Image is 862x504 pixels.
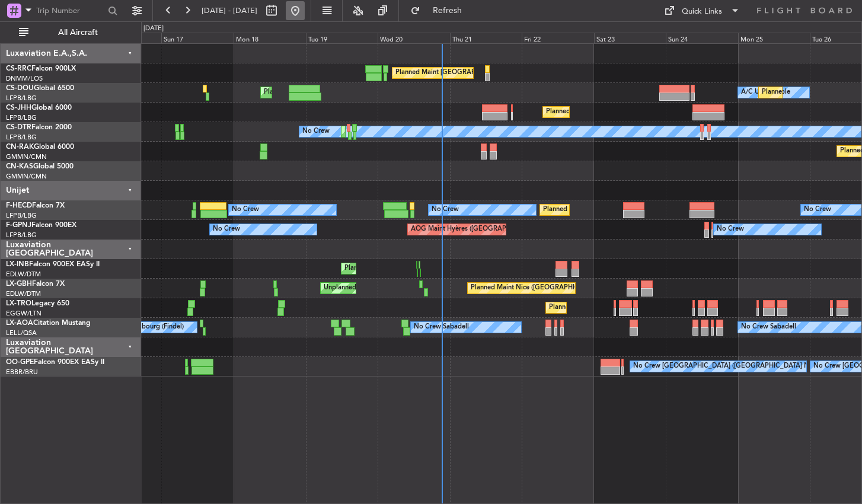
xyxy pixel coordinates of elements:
a: LFPB/LBG [6,133,37,142]
span: F-HECD [6,202,32,209]
div: Planned Maint [GEOGRAPHIC_DATA] ([GEOGRAPHIC_DATA]) [264,84,451,101]
a: EBBR/BRU [6,368,38,377]
div: No Crew [232,201,259,219]
div: AOG Maint Hyères ([GEOGRAPHIC_DATA]-[GEOGRAPHIC_DATA]) [411,221,611,238]
a: LFPB/LBG [6,113,37,122]
a: LX-GBHFalcon 7X [6,280,65,288]
div: Planned Maint Sofia [344,123,405,141]
a: LELL/QSA [6,328,37,337]
div: Planned Maint [GEOGRAPHIC_DATA] ([GEOGRAPHIC_DATA]) [549,299,736,317]
div: Planned Maint [GEOGRAPHIC_DATA] ([GEOGRAPHIC_DATA]) [543,201,730,219]
span: LX-INB [6,261,29,268]
div: Sun 24 [666,33,738,43]
div: Quick Links [682,6,722,18]
span: OO-GPE [6,359,34,366]
span: CN-KAS [6,163,33,170]
a: LFPB/LBG [6,211,37,220]
div: Sun 17 [161,33,234,43]
span: Refresh [423,7,472,15]
div: Mon 25 [738,33,810,43]
div: Planned Maint [GEOGRAPHIC_DATA] ([GEOGRAPHIC_DATA]) [395,64,582,82]
a: OO-GPEFalcon 900EX EASy II [6,359,104,366]
a: EGGW/LTN [6,309,41,318]
span: LX-TRO [6,300,31,307]
span: LX-AOA [6,320,33,327]
a: F-HECDFalcon 7X [6,202,65,209]
input: Trip Number [36,2,104,20]
a: CN-RAKGlobal 6000 [6,143,74,151]
div: No Crew [302,123,330,141]
a: LX-AOACitation Mustang [6,320,91,327]
div: No Crew Sabadell [414,318,469,336]
span: CS-RRC [6,65,31,72]
span: F-GPNJ [6,222,31,229]
a: GMMN/CMN [6,172,47,181]
a: LFPB/LBG [6,94,37,103]
a: EDLW/DTM [6,289,41,298]
a: LX-TROLegacy 650 [6,300,69,307]
div: Unplanned Maint [GEOGRAPHIC_DATA] ([GEOGRAPHIC_DATA]) [324,279,519,297]
span: [DATE] - [DATE] [202,5,257,16]
a: LX-INBFalcon 900EX EASy II [6,261,100,268]
a: CS-JHHGlobal 6000 [6,104,72,111]
div: [DATE] [143,24,164,34]
div: Planned Maint [GEOGRAPHIC_DATA] ([GEOGRAPHIC_DATA]) [546,103,733,121]
a: CS-DTRFalcon 2000 [6,124,72,131]
span: CN-RAK [6,143,34,151]
a: LFPB/LBG [6,231,37,240]
div: No Crew [213,221,240,238]
a: F-GPNJFalcon 900EX [6,222,76,229]
div: No Crew [432,201,459,219]
span: LX-GBH [6,280,32,288]
div: Fri 22 [522,33,594,43]
div: No Crew [GEOGRAPHIC_DATA] ([GEOGRAPHIC_DATA] National) [633,358,832,375]
div: Sat 23 [594,33,666,43]
a: CS-DOUGlobal 6500 [6,85,74,92]
div: Mon 18 [234,33,306,43]
button: Refresh [405,1,476,20]
button: All Aircraft [13,23,129,42]
span: CS-DOU [6,85,34,92]
div: Wed 20 [378,33,450,43]
span: CS-JHH [6,104,31,111]
span: All Aircraft [31,28,125,37]
div: No Crew [717,221,744,238]
div: No Crew [804,201,831,219]
button: Quick Links [658,1,746,20]
div: No Crew Sabadell [741,318,796,336]
span: CS-DTR [6,124,31,131]
a: DNMM/LOS [6,74,43,83]
a: CN-KASGlobal 5000 [6,163,74,170]
a: GMMN/CMN [6,152,47,161]
div: A/C Unavailable [741,84,790,101]
div: Thu 21 [450,33,522,43]
div: Planned Maint Nice ([GEOGRAPHIC_DATA]) [471,279,603,297]
a: CS-RRCFalcon 900LX [6,65,76,72]
a: EDLW/DTM [6,270,41,279]
div: Planned Maint Geneva (Cointrin) [344,260,442,277]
